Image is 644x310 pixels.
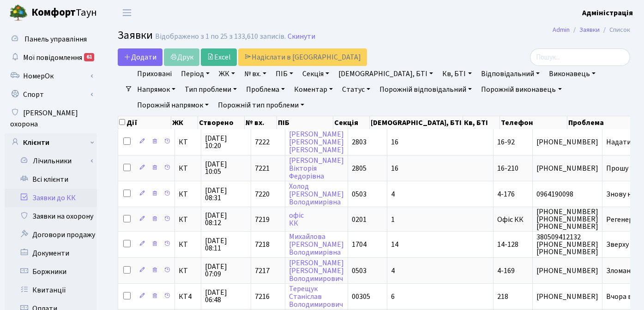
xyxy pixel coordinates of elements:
span: 16-92 [497,137,515,147]
b: Комфорт [31,5,76,20]
a: Admin [553,25,570,35]
a: Excel [201,48,237,66]
span: 2805 [352,163,367,173]
a: Заявки [579,25,600,35]
th: ПІБ [277,116,333,129]
th: № вх. [245,116,277,129]
a: Панель управління [5,30,97,48]
span: Панель управління [24,34,87,44]
a: Порожній відповідальний [376,82,475,97]
span: КТ [179,267,197,274]
span: [DATE] 08:11 [205,237,247,252]
a: Кв, БТІ [439,66,475,82]
nav: breadcrumb [539,20,644,40]
span: 4-169 [497,266,515,276]
span: 7220 [255,189,270,199]
span: КТ [179,216,197,223]
span: 1704 [352,239,367,250]
span: [DATE] 07:09 [205,263,247,278]
span: 0503 [352,189,367,199]
a: Виконавець [545,66,599,82]
a: Квитанції [5,281,97,299]
a: [PERSON_NAME][PERSON_NAME]Володимирович [289,258,344,284]
th: Телефон [500,116,567,129]
th: ЖК [171,116,198,129]
a: [PERSON_NAME][PERSON_NAME][PERSON_NAME] [289,129,344,155]
a: Боржники [5,262,97,281]
span: 14-128 [497,239,518,250]
a: ТерещукСтаніславВолодимирович [289,284,343,310]
span: [DATE] 08:12 [205,212,247,227]
span: 0503 [352,266,367,276]
span: 380509412132 [PHONE_NUMBER] [PHONE_NUMBER] [536,233,598,256]
img: logo.png [9,4,28,22]
a: Заявки до КК [5,189,97,207]
span: 218 [497,292,508,302]
a: Скинути [288,32,315,41]
a: Напрямок [133,82,179,97]
span: КТ [179,241,197,248]
span: [DATE] 10:05 [205,161,247,175]
a: Спорт [5,85,97,104]
span: 00305 [352,292,370,302]
a: ПІБ [272,66,297,82]
span: КТ [179,191,197,198]
a: Період [177,66,213,82]
span: 16 [391,163,398,173]
a: Всі клієнти [5,170,97,189]
a: [DEMOGRAPHIC_DATA], БТІ [335,66,437,82]
span: 16 [391,137,398,147]
a: [PERSON_NAME] охорона [5,104,97,133]
span: 4-176 [497,189,515,199]
a: № вх. [241,66,270,82]
span: 7218 [255,239,270,250]
span: КТ [179,165,197,172]
span: 0201 [352,215,367,225]
span: 2803 [352,137,367,147]
span: 7219 [255,215,270,225]
a: Лічильники [11,152,97,170]
a: [PERSON_NAME]ВікторіяФедорівна [289,155,344,181]
span: 4 [391,189,395,199]
div: 61 [84,53,94,61]
th: Створено [198,116,245,129]
span: 7217 [255,266,270,276]
a: Документи [5,244,97,262]
input: Пошук... [530,48,630,66]
span: [DATE] 06:48 [205,289,247,304]
a: НомерОк [5,67,97,85]
span: 4 [391,266,395,276]
a: Додати [118,48,163,66]
a: Тип проблеми [181,82,241,97]
span: Таун [31,5,97,21]
th: Дії [118,116,171,129]
a: Порожній тип проблеми [214,97,308,113]
span: Додати [124,52,156,62]
span: Заявки [118,27,153,43]
span: 6 [391,292,395,302]
span: 7221 [255,163,270,173]
span: 1 [391,215,395,225]
a: Відповідальний [477,66,543,82]
span: 14 [391,239,398,250]
th: [DEMOGRAPHIC_DATA], БТІ [370,116,463,129]
span: КТ [179,138,197,146]
a: Холод[PERSON_NAME]Володимирівна [289,181,344,207]
th: Секція [333,116,370,129]
span: Офіс КК [497,215,524,225]
div: Відображено з 1 по 25 з 133,610 записів. [155,32,286,41]
a: Секція [299,66,333,82]
a: ЖК [215,66,239,82]
a: Проблема [242,82,289,97]
span: Мої повідомлення [23,53,82,63]
th: Кв, БТІ [463,116,500,129]
li: Список [600,25,630,35]
span: 7222 [255,137,270,147]
a: Мої повідомлення61 [5,48,97,67]
a: Приховані [133,66,175,82]
span: 7216 [255,292,270,302]
a: Порожній напрямок [133,97,212,113]
a: Статус [338,82,374,97]
a: Заявки на охорону [5,207,97,226]
span: [DATE] 10:20 [205,135,247,149]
